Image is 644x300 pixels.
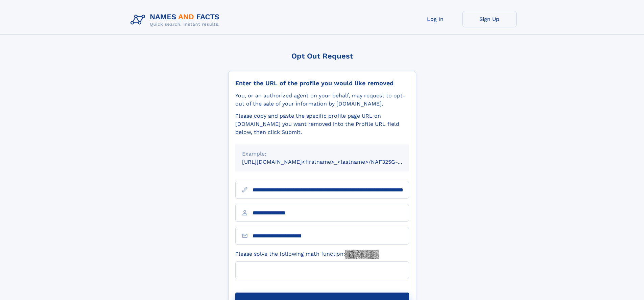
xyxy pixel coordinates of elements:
label: Please solve the following math function: [235,250,379,259]
small: [URL][DOMAIN_NAME]<firstname>_<lastname>/NAF325G-xxxxxxxx [242,159,422,165]
div: You, or an authorized agent on your behalf, may request to opt-out of the sale of your informatio... [235,92,409,108]
div: Please copy and paste the specific profile page URL on [DOMAIN_NAME] you want removed into the Pr... [235,112,409,136]
img: Logo Names and Facts [128,11,225,29]
a: Sign Up [462,11,517,27]
a: Log In [408,11,462,27]
div: Example: [242,150,402,158]
div: Opt Out Request [228,52,416,60]
div: Enter the URL of the profile you would like removed [235,79,409,87]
